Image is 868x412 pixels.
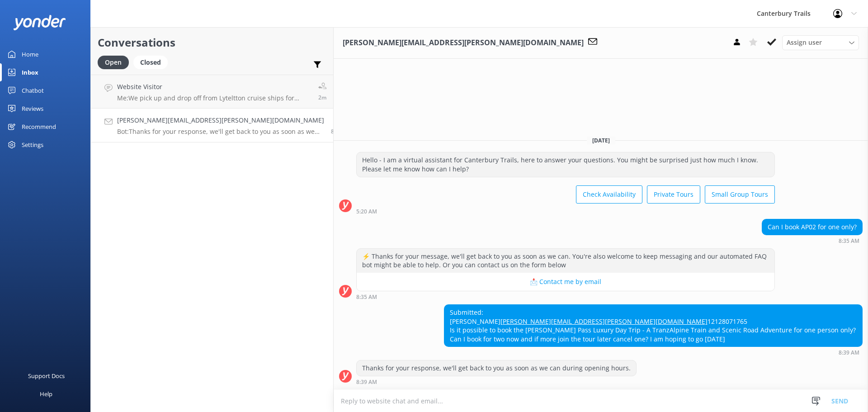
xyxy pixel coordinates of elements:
[576,185,642,204] button: Check Availability
[331,128,338,135] span: 08:39am 19-Aug-2025 (UTC +12:00) Pacific/Auckland
[22,63,38,81] div: Inbox
[91,109,333,142] a: [PERSON_NAME][EMAIL_ADDRESS][PERSON_NAME][DOMAIN_NAME]Bot:Thanks for your response, we'll get bac...
[14,15,66,30] img: yonder-white-logo.png
[444,305,862,346] div: Submitted: [PERSON_NAME] 12128071765 Is it possible to book the [PERSON_NAME] Pass Luxury Day Tri...
[343,37,584,49] h3: [PERSON_NAME][EMAIL_ADDRESS][PERSON_NAME][DOMAIN_NAME]
[22,81,44,99] div: Chatbot
[117,94,311,102] p: Me: We pick up and drop off from Lyteltton cruise ships for private tours.
[500,317,708,326] a: [PERSON_NAME][EMAIL_ADDRESS][PERSON_NAME][DOMAIN_NAME]
[117,115,324,125] h4: [PERSON_NAME][EMAIL_ADDRESS][PERSON_NAME][DOMAIN_NAME]
[22,99,43,118] div: Reviews
[839,238,859,244] strong: 8:35 AM
[98,34,326,51] h2: Conversations
[444,349,863,355] div: 08:39am 19-Aug-2025 (UTC +12:00) Pacific/Auckland
[133,56,168,69] div: Closed
[356,379,637,385] div: 08:39am 19-Aug-2025 (UTC +12:00) Pacific/Auckland
[22,136,43,154] div: Settings
[117,82,311,92] h4: Website Visitor
[117,128,324,136] p: Bot: Thanks for your response, we'll get back to you as soon as we can during opening hours.
[356,209,377,214] strong: 5:20 AM
[357,273,774,291] button: 📩 Contact me by email
[705,185,775,204] button: Small Group Tours
[40,385,52,403] div: Help
[356,294,377,300] strong: 8:35 AM
[839,350,859,355] strong: 8:39 AM
[98,56,129,69] div: Open
[782,35,859,50] div: Assign User
[357,152,774,176] div: Hello - I am a virtual assistant for Canterbury Trails, here to answer your questions. You might ...
[91,75,333,109] a: Website VisitorMe:We pick up and drop off from Lyteltton cruise ships for private tours.2m
[22,118,56,136] div: Recommend
[356,208,775,214] div: 05:20am 19-Aug-2025 (UTC +12:00) Pacific/Auckland
[787,38,822,47] span: Assign user
[28,367,65,385] div: Support Docs
[356,294,775,300] div: 08:35am 19-Aug-2025 (UTC +12:00) Pacific/Auckland
[762,237,863,244] div: 08:35am 19-Aug-2025 (UTC +12:00) Pacific/Auckland
[98,57,133,67] a: Open
[22,45,38,63] div: Home
[762,219,862,235] div: Can I book AP02 for one only?
[357,360,636,376] div: Thanks for your response, we'll get back to you as soon as we can during opening hours.
[357,249,774,273] div: ⚡ Thanks for your message, we'll get back to you as soon as we can. You're also welcome to keep m...
[356,379,377,385] strong: 8:39 AM
[318,94,326,101] span: 04:39pm 19-Aug-2025 (UTC +12:00) Pacific/Auckland
[647,185,700,204] button: Private Tours
[587,137,615,144] span: [DATE]
[133,57,172,67] a: Closed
